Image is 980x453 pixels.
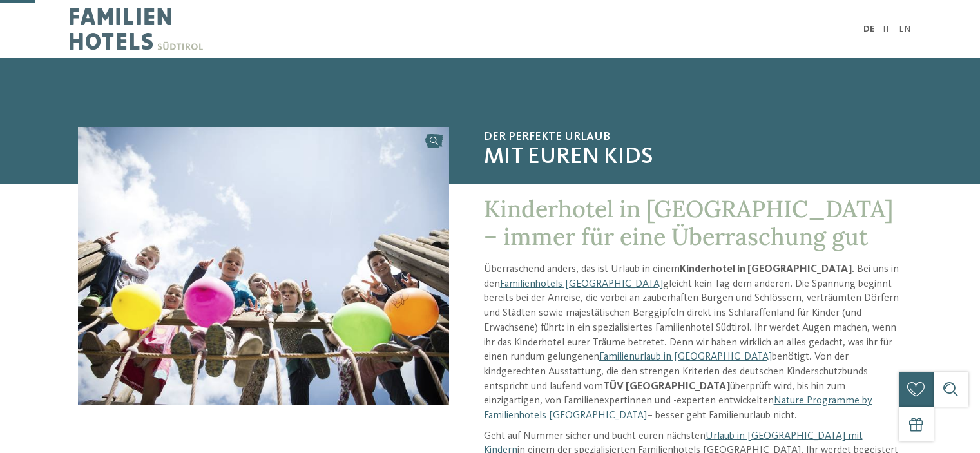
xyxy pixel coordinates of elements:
[500,279,663,289] a: Familienhotels [GEOGRAPHIC_DATA]
[484,194,893,251] span: Kinderhotel in [GEOGRAPHIC_DATA] – immer für eine Überraschung gut
[484,262,902,423] p: Überraschend anders, das ist Urlaub in einem . Bei uns in den gleicht kein Tag dem anderen. Die S...
[680,264,852,275] strong: Kinderhotel in [GEOGRAPHIC_DATA]
[484,144,902,171] span: mit euren Kids
[863,24,874,34] a: DE
[883,24,890,34] a: IT
[484,130,902,144] span: Der perfekte Urlaub
[899,24,910,34] a: EN
[599,352,772,362] a: Familienurlaub in [GEOGRAPHIC_DATA]
[78,127,449,405] img: Kinderhotel in Südtirol für Spiel, Spaß und Action
[603,381,730,392] strong: TÜV [GEOGRAPHIC_DATA]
